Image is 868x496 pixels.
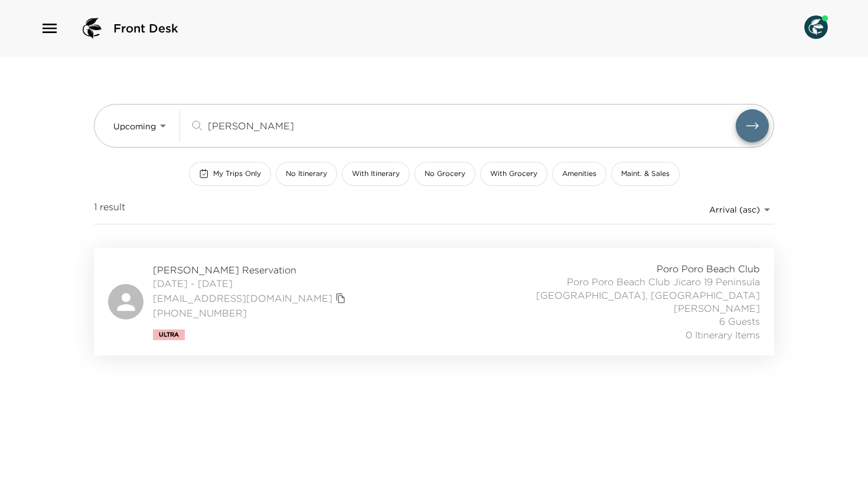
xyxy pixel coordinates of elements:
button: My Trips Only [189,162,271,186]
a: [PERSON_NAME] Reservation[DATE] - [DATE][EMAIL_ADDRESS][DOMAIN_NAME]copy primary member email[PHO... [94,248,774,355]
span: Maint. & Sales [621,169,670,179]
button: No Grocery [415,162,475,186]
span: With Grocery [490,169,537,179]
img: logo [78,14,106,43]
span: Poro Poro Beach Club [657,262,760,275]
span: Poro Poro Beach Club Jicaro 19 Peninsula [GEOGRAPHIC_DATA], [GEOGRAPHIC_DATA] [499,275,760,302]
span: 1 result [94,200,125,219]
button: Maint. & Sales [611,162,680,186]
button: No Itinerary [276,162,337,186]
span: Arrival (asc) [709,204,760,215]
span: Upcoming [113,121,156,132]
button: Amenities [552,162,606,186]
span: 0 Itinerary Items [686,328,760,341]
span: No Grocery [425,169,465,179]
span: [PERSON_NAME] Reservation [153,263,349,276]
span: No Itinerary [286,169,327,179]
span: Amenities [562,169,596,179]
span: Front Desk [113,20,178,37]
span: My Trips Only [213,169,261,179]
span: [PERSON_NAME] [674,302,760,315]
button: With Itinerary [342,162,410,186]
span: [PHONE_NUMBER] [153,306,349,319]
button: With Grocery [480,162,547,186]
span: [DATE] - [DATE] [153,277,349,290]
a: [EMAIL_ADDRESS][DOMAIN_NAME] [153,292,332,305]
span: 6 Guests [719,315,760,328]
img: User [804,15,828,39]
input: Search by traveler, residence, or concierge [208,119,736,132]
span: Ultra [159,331,179,338]
span: With Itinerary [352,169,400,179]
button: copy primary member email [332,290,349,306]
